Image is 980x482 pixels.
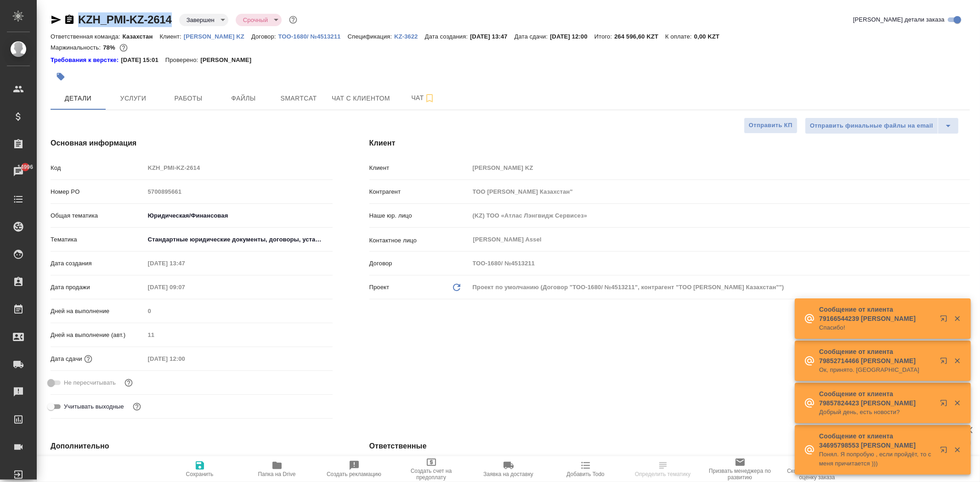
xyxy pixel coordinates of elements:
[51,354,82,364] p: Дата сдачи
[819,432,934,450] p: Сообщение от клиента 34695798553 [PERSON_NAME]
[348,33,394,40] p: Спецификация:
[749,120,793,131] span: Отправить КП
[236,14,282,26] div: Завершен
[635,471,691,477] span: Определить тематику
[12,163,39,172] span: 14996
[51,331,145,340] p: Дней на выполнение (авт.)
[64,402,124,411] span: Учитывать выходные
[369,211,470,220] p: Наше юр. лицо
[369,283,390,292] p: Проект
[547,456,624,482] button: Добавить Todo
[393,456,470,482] button: Создать счет на предоплату
[369,187,470,196] p: Контрагент
[948,357,967,365] button: Закрыть
[614,33,665,40] p: 264 596,60 KZT
[819,450,934,468] p: Понял. Я попробую , если пройдёт, то с меня причитается )))
[145,232,333,247] div: Стандартные юридические документы, договоры, уставы
[51,259,145,268] p: Дата создания
[131,401,143,413] button: Выбери, если сб и вс нужно считать рабочими днями для выполнения заказа.
[935,309,957,331] button: Открыть в новой вкладке
[694,33,726,40] p: 0,00 KZT
[424,93,435,104] svg: Подписаться
[935,441,957,463] button: Открыть в новой вкладке
[398,468,465,481] span: Создать счет на предоплату
[394,33,425,40] p: KZ-3622
[251,33,278,40] p: Договор:
[515,33,550,40] p: Дата сдачи:
[805,118,959,134] div: split button
[258,471,296,477] span: Папка на Drive
[200,56,258,65] p: [PERSON_NAME]
[82,353,94,365] button: Если добавить услуги и заполнить их объемом, то дата рассчитается автоматически
[948,314,967,323] button: Закрыть
[118,42,130,54] button: 10767.27 RUB; 0.00 KZT;
[470,257,970,270] input: Пустое поле
[425,33,470,40] p: Дата создания:
[470,456,547,482] button: Заявка на доставку
[665,33,694,40] p: К оплате:
[123,377,135,389] button: Включи, если не хочешь, чтобы указанная дата сдачи изменилась после переставления заказа в 'Подтв...
[278,33,348,40] p: ТОО-1680/ №4513211
[369,441,970,452] h4: Ответственные
[853,15,945,24] span: [PERSON_NAME] детали заказа
[819,305,934,323] p: Сообщение от клиента 79166544239 [PERSON_NAME]
[51,14,62,25] button: Скопировать ссылку для ЯМессенджера
[935,394,957,416] button: Открыть в новой вкладке
[819,323,934,332] p: Спасибо!
[145,352,225,365] input: Пустое поле
[51,211,145,220] p: Общая тематика
[784,468,850,481] span: Скопировать ссылку на оценку заказа
[56,93,100,104] span: Детали
[64,14,75,25] button: Скопировать ссылку
[51,307,145,316] p: Дней на выполнение
[78,13,172,26] a: KZH_PMI-KZ-2614
[702,456,779,482] button: Призвать менеджера по развитию
[595,33,614,40] p: Итого:
[935,352,957,374] button: Открыть в новой вкладке
[819,365,934,375] p: Ок, принято. [GEOGRAPHIC_DATA]
[184,33,251,40] p: [PERSON_NAME] KZ
[145,280,225,294] input: Пустое поле
[369,236,470,245] p: Контактное лицо
[2,160,34,183] a: 14996
[483,471,533,477] span: Заявка на доставку
[51,33,123,40] p: Ответственная команда:
[51,441,333,452] h4: Дополнительно
[51,56,121,65] a: Требования к верстке:
[948,399,967,407] button: Закрыть
[819,347,934,365] p: Сообщение от клиента 79852714466 [PERSON_NAME]
[51,283,145,292] p: Дата продажи
[121,56,165,65] p: [DATE] 15:01
[184,16,217,24] button: Завершен
[51,235,145,244] p: Тематика
[470,185,970,198] input: Пустое поле
[287,14,299,26] button: Доп статусы указывают на важность/срочность заказа
[707,468,773,481] span: Призвать менеджера по развитию
[166,93,210,104] span: Работы
[161,456,238,482] button: Сохранить
[327,471,381,477] span: Создать рекламацию
[184,32,251,40] a: [PERSON_NAME] KZ
[51,67,71,87] button: Добавить тэг
[51,187,145,196] p: Номер PO
[624,456,702,482] button: Определить тематику
[394,32,425,40] a: KZ-3622
[165,56,201,65] p: Проверено:
[316,456,393,482] button: Создать рекламацию
[51,163,145,173] p: Код
[179,14,228,26] div: Завершен
[369,138,970,149] h4: Клиент
[470,33,515,40] p: [DATE] 13:47
[278,32,348,40] a: ТОО-1680/ №4513211
[805,118,938,134] button: Отправить финальные файлы на email
[221,93,266,104] span: Файлы
[948,446,967,454] button: Закрыть
[470,280,970,295] div: Проект по умолчанию (Договор "ТОО-1680/ №4513211", контрагент "ТОО [PERSON_NAME] Казахстан"")
[238,456,316,482] button: Папка на Drive
[145,304,333,318] input: Пустое поле
[240,16,271,24] button: Срочный
[369,163,470,173] p: Клиент
[123,33,160,40] p: Казахстан
[819,408,934,417] p: Добрый день, есть новости?
[819,389,934,408] p: Сообщение от клиента 79857824423 [PERSON_NAME]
